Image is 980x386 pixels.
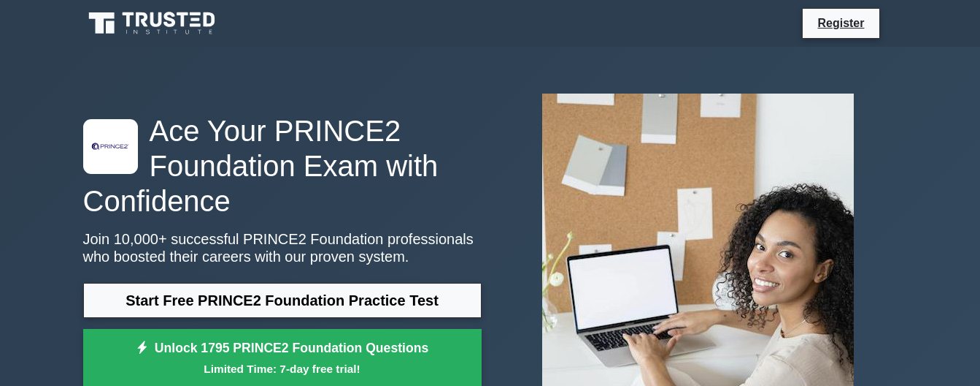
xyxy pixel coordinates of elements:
[83,283,482,318] a: Start Free PRINCE2 Foundation Practice Test
[83,230,482,265] p: Join 10,000+ successful PRINCE2 Foundation professionals who boosted their careers with our prove...
[101,360,463,377] small: Limited Time: 7-day free trial!
[809,14,873,32] a: Register
[83,113,482,219] h1: Ace Your PRINCE2 Foundation Exam with Confidence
